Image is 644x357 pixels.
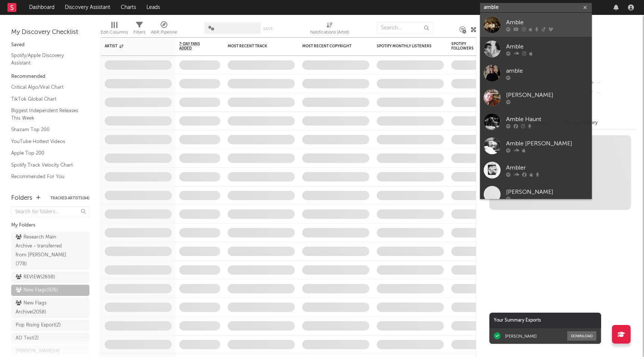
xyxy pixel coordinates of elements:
[16,321,61,330] div: Pop Rising Export ( 2 )
[11,206,89,217] input: Search for folders...
[505,334,537,339] div: [PERSON_NAME]
[480,158,592,182] a: Ambler
[11,95,82,103] a: TikTok Global Chart
[11,138,82,146] a: YouTube Hottest Videos
[11,126,82,134] a: Shazam Top 200
[11,272,89,283] a: REVIEW(2698)
[506,91,588,99] div: [PERSON_NAME]
[11,346,89,357] a: [PERSON_NAME](4)
[11,320,89,331] a: Pop Rising Export(2)
[506,42,588,51] div: Amble
[11,333,89,344] a: AD Test(2)
[587,88,637,98] div: --
[567,331,596,341] button: Download
[11,149,82,157] a: Apple Top 200
[11,107,82,122] a: Biggest Independent Releases This Week
[480,85,592,110] a: [PERSON_NAME]
[16,233,68,269] div: Research Main Archive - transferred from [PERSON_NAME] ( 778 )
[50,196,89,200] button: Tracked Artists(84)
[151,19,177,40] div: A&R Pipeline
[480,61,592,85] a: amble
[11,285,89,296] a: New Flags(926)
[16,334,39,343] div: AD Test ( 2 )
[506,66,588,75] div: amble
[506,115,588,124] div: Amble Haunt
[377,44,433,48] div: Spotify Monthly Listeners
[11,173,82,181] a: Recommended For You
[263,27,273,31] button: Save
[16,347,60,356] div: [PERSON_NAME] ( 4 )
[480,110,592,134] a: Amble Haunt
[480,37,592,61] a: Amble
[310,19,349,40] div: Notifications (Artist)
[587,78,637,88] div: --
[11,51,82,67] a: Spotify/Apple Discovery Assistant
[11,28,89,37] div: My Discovery Checklist
[11,221,89,230] div: My Folders
[11,232,89,270] a: Research Main Archive - transferred from [PERSON_NAME](778)
[377,22,433,34] input: Search...
[506,163,588,172] div: Ambler
[506,18,588,27] div: Amble
[16,273,55,282] div: REVIEW ( 2698 )
[11,41,89,50] div: Saved
[11,194,32,203] div: Folders
[16,286,58,295] div: New Flags ( 926 )
[506,139,588,148] div: Amble [PERSON_NAME]
[101,28,128,37] div: Edit Columns
[101,19,128,40] div: Edit Columns
[480,134,592,158] a: Amble [PERSON_NAME]
[489,313,601,328] div: Your Summary Exports
[179,42,209,51] span: 7-Day Fans Added
[133,28,145,37] div: Filters
[480,182,592,206] a: [PERSON_NAME]
[16,299,68,317] div: New Flags Archive ( 2058 )
[480,13,592,37] a: Amble
[228,44,284,48] div: Most Recent Track
[302,44,358,48] div: Most Recent Copyright
[105,44,161,48] div: Artist
[11,298,89,318] a: New Flags Archive(2058)
[451,42,477,51] div: Spotify Followers
[11,161,82,169] a: Spotify Track Velocity Chart
[11,72,89,81] div: Recommended
[506,187,588,196] div: [PERSON_NAME]
[133,19,145,40] div: Filters
[480,3,592,12] input: Search for artists
[310,28,349,37] div: Notifications (Artist)
[11,83,82,91] a: Critical Algo/Viral Chart
[151,28,177,37] div: A&R Pipeline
